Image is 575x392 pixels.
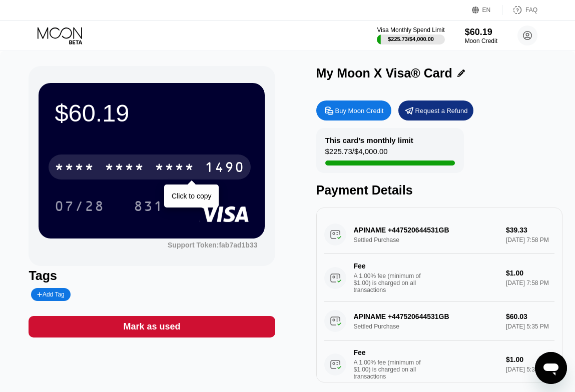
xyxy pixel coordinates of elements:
div: FeeA 1.00% fee (minimum of $1.00) is charged on all transactions$1.00[DATE] 7:58 PM [324,254,554,302]
div: $60.19Moon Credit [465,27,497,44]
div: EN [472,5,502,15]
div: EN [482,6,491,13]
div: Add Tag [31,288,70,301]
div: 831 [134,199,164,215]
div: Mark as used [123,321,180,332]
iframe: Button to launch messaging window [535,352,567,384]
div: FAQ [525,6,537,13]
div: My Moon X Visa® Card [316,66,452,80]
div: 07/28 [47,193,112,218]
div: This card’s monthly limit [325,136,413,144]
div: 1490 [205,160,245,176]
div: Visa Monthly Spend Limit$225.73/$4,000.00 [377,26,444,44]
div: $1.00 [506,269,554,277]
div: Payment Details [316,183,562,197]
div: FAQ [502,5,537,15]
div: Buy Moon Credit [316,100,391,120]
div: Click to copy [172,192,211,200]
div: Request a Refund [415,106,468,115]
div: Support Token: fab7ad1b33 [168,241,257,249]
div: Request a Refund [398,100,473,120]
div: Visa Monthly Spend Limit [377,26,444,33]
div: $1.00 [506,355,554,363]
div: 831 [126,193,171,218]
div: A 1.00% fee (minimum of $1.00) is charged on all transactions [354,359,429,380]
div: Fee [354,262,424,270]
div: Tags [29,268,275,283]
div: $225.73 / $4,000.00 [325,147,388,160]
div: Support Token:fab7ad1b33 [168,241,257,249]
div: [DATE] 5:35 PM [506,366,554,373]
div: Buy Moon Credit [335,106,384,115]
div: $60.19 [55,99,249,127]
div: $60.19 [465,27,497,37]
div: A 1.00% fee (minimum of $1.00) is charged on all transactions [354,272,429,293]
div: Moon Credit [465,37,497,44]
div: Add Tag [37,291,64,298]
div: Fee [354,348,424,356]
div: FeeA 1.00% fee (minimum of $1.00) is charged on all transactions$1.00[DATE] 5:35 PM [324,340,554,388]
div: [DATE] 7:58 PM [506,279,554,286]
div: $225.73 / $4,000.00 [388,36,434,42]
div: Mark as used [29,316,275,337]
div: 07/28 [55,199,105,215]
